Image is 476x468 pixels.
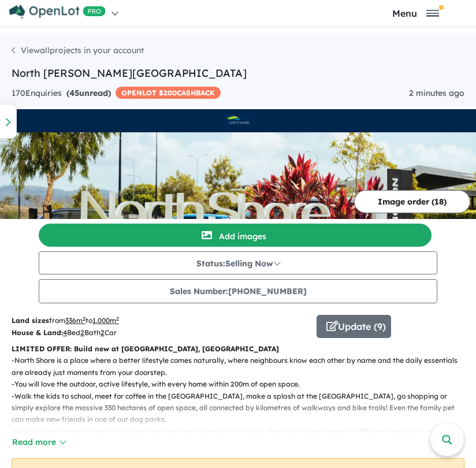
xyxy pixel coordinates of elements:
[5,114,471,128] img: North Shore - Burdell Logo
[354,190,470,213] button: Image order (18)
[116,87,221,99] span: OPENLOT $ 200 CASHBACK
[92,316,119,325] u: 1,000 m
[12,66,247,80] a: North [PERSON_NAME][GEOGRAPHIC_DATA]
[409,87,464,101] div: 2 minutes ago
[66,88,111,98] strong: ( unread)
[39,251,437,274] button: Status:Selling Now
[116,315,119,322] sup: 2
[12,391,464,426] p: - Walk the kids to school, meet for coffee in the [GEOGRAPHIC_DATA], make a splash at the [GEOGRA...
[359,8,474,18] button: Toggle navigation
[12,436,66,449] button: Read more
[85,316,119,325] span: to
[101,328,105,337] u: 2
[12,426,464,450] p: - North Shore a range of land, house and land and terrace options available, from the low mainten...
[63,328,67,337] u: 4
[39,279,437,303] button: Sales Number:[PHONE_NUMBER]
[12,355,464,378] p: - North Shore is a place where a better lifestyle comes naturally, where neighbours know each oth...
[80,328,84,337] u: 2
[12,44,464,65] nav: breadcrumb
[12,315,308,326] p: from
[69,88,79,98] span: 45
[12,316,49,325] b: Land sizes
[317,315,391,338] button: Update (9)
[12,87,221,101] div: 170 Enquir ies
[12,327,308,339] p: Bed Bath Car
[12,343,464,355] p: LIMITED OFFER: Build new at [GEOGRAPHIC_DATA], [GEOGRAPHIC_DATA]
[12,378,464,390] p: - You will love the outdoor, active lifestyle, with every home within 200m of open space.
[83,315,85,322] sup: 2
[65,316,85,325] u: 336 m
[39,224,432,247] button: Add images
[12,45,144,55] a: Viewallprojects in your account
[9,5,106,19] img: Openlot PRO Logo White
[12,328,63,337] b: House & Land:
